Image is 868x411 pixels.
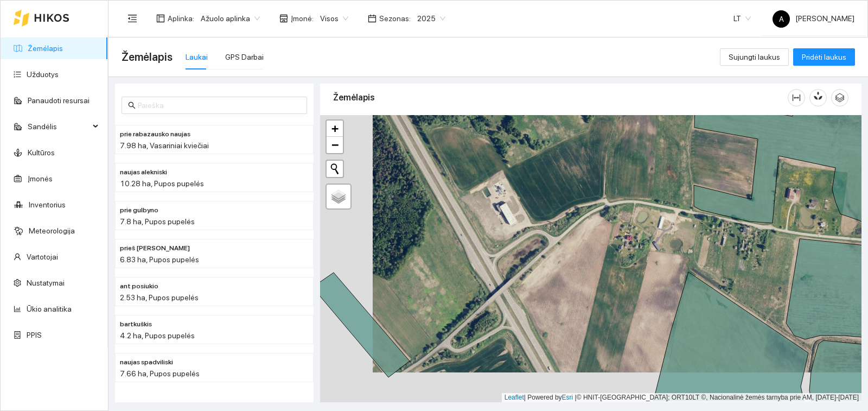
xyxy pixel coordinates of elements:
[120,141,209,150] span: 7.98 ha, Vasariniai kviečiai
[327,161,343,177] button: Initiate a new search
[333,82,788,113] div: Žemėlapis
[27,331,42,339] a: PPIS
[186,51,208,63] div: Laukai
[368,14,376,23] span: calendar
[120,255,199,264] span: 6.83 ha, Pupos pupelės
[279,14,288,23] span: shop
[120,281,158,292] span: ant posiukio
[120,217,195,226] span: 7.8 ha, Pupos pupelės
[28,116,90,137] span: Sandėlis
[327,121,343,137] a: Zoom in
[201,10,260,27] span: Ažuolo aplinka
[379,12,411,24] span: Sezonas :
[320,10,348,27] span: Visos
[27,305,72,313] a: Ūkio analitika
[120,331,195,340] span: 4.2 ha, Pupos pupelės
[720,48,789,66] button: Sujungti laukus
[120,243,190,254] span: prieš gulbyna
[120,167,167,178] span: naujas alekniski
[27,252,58,261] a: Vartotojai
[729,51,780,63] span: Sujungti laukus
[28,174,53,183] a: Įmonės
[120,319,152,330] span: bartkuškis
[120,129,190,140] span: prie rabazausko naujas
[122,8,143,29] button: menu-fold
[120,179,204,188] span: 10.28 ha, Pupos pupelės
[27,279,65,287] a: Nustatymai
[29,226,75,235] a: Meteorologija
[733,10,751,27] span: LT
[28,148,55,157] a: Kultūros
[802,51,846,63] span: Pridėti laukus
[575,394,577,401] span: |
[127,14,137,23] span: menu-fold
[120,205,158,216] span: prie gulbyno
[331,122,339,135] span: +
[128,102,136,109] span: search
[156,14,165,23] span: layout
[720,53,789,61] a: Sujungti laukus
[120,357,173,368] span: naujas spadviliski
[773,14,854,23] span: [PERSON_NAME]
[788,93,805,102] span: column-width
[138,99,301,111] input: Paieška
[562,394,573,401] a: Esri
[291,12,314,24] span: Įmonė :
[122,48,173,66] span: Žemėlapis
[28,96,90,105] a: Panaudoti resursai
[28,44,63,53] a: Žemėlapis
[327,137,343,153] a: Zoom out
[779,10,784,28] span: A
[788,89,805,106] button: column-width
[27,70,59,79] a: Užduotys
[331,138,339,151] span: −
[505,394,524,401] a: Leaflet
[168,12,194,24] span: Aplinka :
[120,293,199,302] span: 2.53 ha, Pupos pupelės
[29,200,66,209] a: Inventorius
[793,53,855,61] a: Pridėti laukus
[120,369,200,378] span: 7.66 ha, Pupos pupelės
[793,48,855,66] button: Pridėti laukus
[502,393,861,402] div: | Powered by © HNIT-[GEOGRAPHIC_DATA]; ORT10LT ©, Nacionalinė žemės tarnyba prie AM, [DATE]-[DATE]
[417,10,445,27] span: 2025
[225,51,264,63] div: GPS Darbai
[327,185,350,208] a: Layers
